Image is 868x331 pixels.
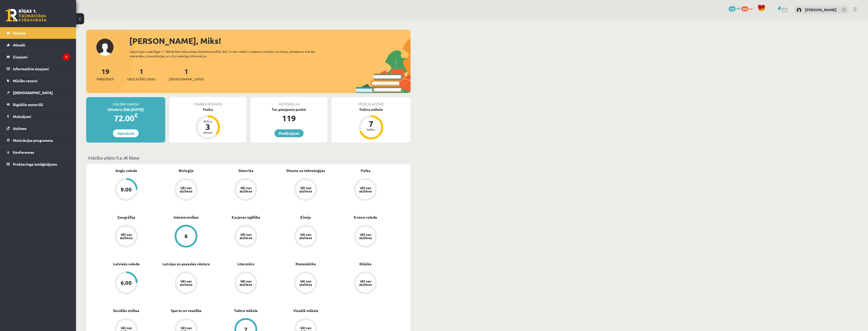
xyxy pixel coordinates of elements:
[250,97,327,107] div: Motivācija
[239,233,253,239] div: Vēl nav atzīmes
[117,215,135,220] a: Ģeogrāfija
[361,168,371,173] a: Fizika
[169,97,246,107] div: Tuvākā ieskaite
[129,35,411,47] div: [PERSON_NAME], Miks!
[359,261,372,267] a: Mūzika
[88,154,409,161] p: Mācību plāns 9.a JK klase
[13,111,70,122] legend: Maksājumi
[119,233,133,239] div: Vēl nav atzīmes
[7,75,70,86] a: Mācību resursi
[86,112,165,124] div: 72.00
[274,129,304,137] a: Piedāvājumi
[179,280,193,286] div: Vēl nav atzīmes
[86,97,165,107] div: Mācību maksa
[7,51,70,63] a: Ziņojumi1
[749,6,752,10] span: xp
[7,99,70,110] a: Digitālie materiāli
[805,7,837,12] a: [PERSON_NAME]
[13,78,38,83] span: Mācību resursi
[113,261,140,267] a: Latviešu valoda
[156,225,216,249] a: 6
[363,128,379,131] div: balles
[7,134,70,146] a: Motivācijas programma
[134,112,138,119] span: €
[13,162,57,166] span: Proktoringa izmēģinājums
[200,120,215,123] div: Atlicis
[354,215,377,220] a: Krievu valoda
[115,168,137,173] a: Angļu valoda
[250,107,327,112] div: Tev pieejamie punkti
[156,271,216,295] a: Vēl nav atzīmes
[169,67,204,82] a: 1[DEMOGRAPHIC_DATA]
[13,126,27,131] span: Atzīmes
[336,271,395,295] a: Vēl nav atzīmes
[127,67,156,82] a: 1Neizlasītās ziņas
[96,225,156,249] a: Vēl nav atzīmes
[216,178,276,202] a: Vēl nav atzīmes
[293,308,318,313] a: Vizuālā māksla
[7,158,70,170] a: Proktoringa izmēģinājums
[216,225,276,249] a: Vēl nav atzīmes
[169,107,246,140] a: Fizika Atlicis 3 dienas
[86,107,165,112] div: Oktobris (līdz [DATE])
[13,138,53,143] span: Motivācijas programma
[299,280,313,286] div: Vēl nav atzīmes
[174,215,199,220] a: Inženierzinības
[113,129,139,137] a: Apmaksāt
[276,225,336,249] a: Vēl nav atzīmes
[238,168,253,173] a: Datorika
[13,51,70,63] legend: Ziņojumi
[7,27,70,39] a: Sākums
[96,178,156,202] a: 9.00
[7,39,70,51] a: Aktuāli
[232,215,260,220] a: Karjeras izglītība
[121,187,132,192] div: 9.00
[13,90,53,95] span: [DEMOGRAPHIC_DATA]
[729,6,736,11] span: 119
[234,308,258,313] a: Teātra māksla
[184,233,188,239] div: 6
[179,168,194,173] a: Bioloģija
[130,49,324,58] div: Laipni lūgts savā Rīgas 1. Tālmācības vidusskolas skolnieka profilā. Šeit Tu vari redzēt tuvojošo...
[171,308,201,313] a: Sports un veselība
[331,107,411,112] div: Teātra māksla
[179,186,193,193] div: Vēl nav atzīmes
[358,233,373,239] div: Vēl nav atzīmes
[13,63,70,75] legend: Informatīvie ziņojumi
[7,63,70,75] a: Informatīvie ziņojumi
[741,6,755,10] a: 409 xp
[300,215,311,220] a: Ķīmija
[96,271,156,295] a: 6.00
[237,261,254,267] a: Literatūra
[276,271,336,295] a: Vēl nav atzīmes
[336,225,395,249] a: Vēl nav atzīmes
[7,123,70,134] a: Atzīmes
[216,271,276,295] a: Vēl nav atzīmes
[7,146,70,158] a: Konferences
[200,131,215,134] div: dienas
[13,43,25,47] span: Aktuāli
[296,261,316,267] a: Matemātika
[331,107,411,140] a: Teātra māksla 7 balles
[156,178,216,202] a: Vēl nav atzīmes
[736,6,741,10] span: mP
[299,233,313,239] div: Vēl nav atzīmes
[121,280,132,286] div: 6.00
[336,178,395,202] a: Vēl nav atzīmes
[358,280,373,286] div: Vēl nav atzīmes
[7,111,70,122] a: Maksājumi
[13,31,26,35] span: Sākums
[200,123,215,131] div: 3
[97,67,114,82] a: 19Priekšmeti
[169,77,204,82] span: [DEMOGRAPHIC_DATA]
[286,168,325,173] a: Dizains un tehnoloģijas
[729,6,741,10] a: 119 mP
[239,186,253,193] div: Vēl nav atzīmes
[6,9,46,22] a: Rīgas 1. Tālmācības vidusskola
[797,8,802,13] img: Miks Bubis
[299,186,313,193] div: Vēl nav atzīmes
[13,150,34,154] span: Konferences
[13,102,43,107] span: Digitālie materiāli
[7,87,70,98] a: [DEMOGRAPHIC_DATA]
[331,97,411,107] div: Pēdējā atzīme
